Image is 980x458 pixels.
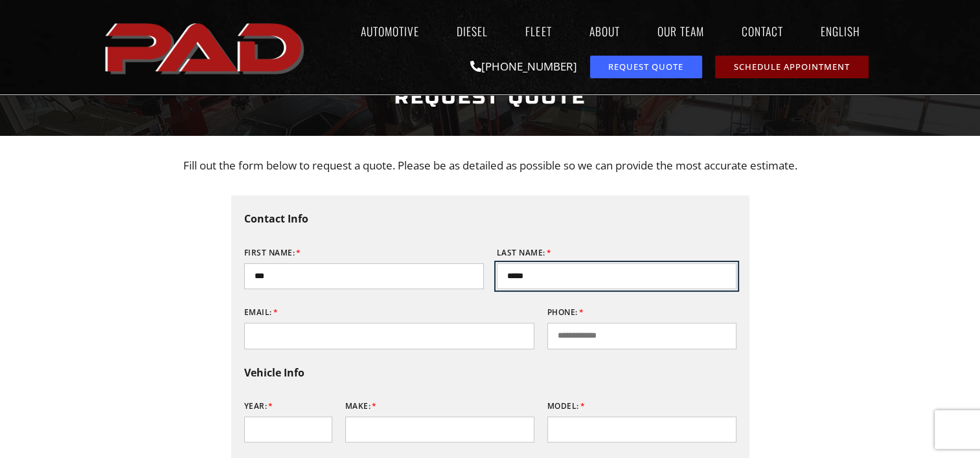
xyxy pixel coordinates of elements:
[715,56,869,78] a: schedule repair or service appointment
[576,16,632,46] a: About
[608,63,683,71] span: Request Quote
[348,16,431,46] a: Automotive
[244,212,308,226] b: Contact Info
[244,365,304,380] b: Vehicle Info
[244,302,279,323] label: Email:
[101,12,311,82] a: pro automotive and diesel home page
[734,63,850,71] span: Schedule Appointment
[244,243,301,263] label: First Name:
[470,59,577,74] a: [PHONE_NUMBER]
[244,396,273,417] label: Year:
[590,56,702,78] a: request a service or repair quote
[513,16,564,46] a: Fleet
[497,243,552,263] label: Last Name:
[547,396,586,417] label: Model:
[101,12,311,82] img: The image shows the word "PAD" in bold, red, uppercase letters with a slight shadow effect.
[108,155,872,176] p: Fill out the form below to request a quote. Please be as detailed as possible so we can provide t...
[108,73,872,122] h1: Request Quote
[729,16,795,46] a: Contact
[345,396,377,417] label: Make:
[808,16,878,46] a: English
[644,16,716,46] a: Our Team
[547,302,584,323] label: Phone:
[311,16,878,46] nav: Menu
[444,16,500,46] a: Diesel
